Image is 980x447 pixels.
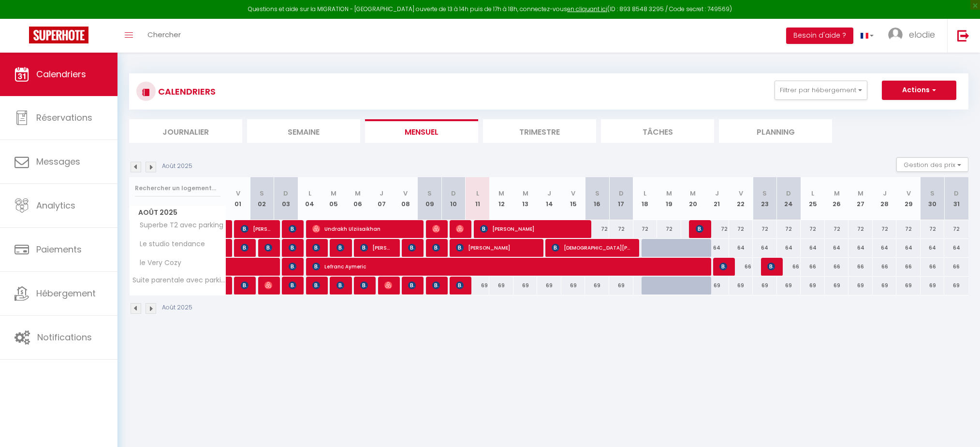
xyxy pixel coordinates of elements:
[466,277,490,294] div: 69
[131,220,226,231] span: Superbe T2 avec parking
[336,238,345,257] span: [PERSON_NAME]
[957,29,969,42] img: logout
[336,276,345,294] span: [PERSON_NAME]
[896,220,921,238] div: 72
[513,277,538,294] div: 69
[312,257,707,276] span: Lefranc Aymeric
[801,277,825,294] div: 69
[729,177,753,220] th: 22
[930,189,935,198] abbr: S
[609,177,633,220] th: 17
[441,177,466,220] th: 10
[729,220,753,238] div: 72
[567,5,607,13] a: en cliquant ici
[633,220,658,238] div: 72
[264,238,273,257] span: [PERSON_NAME]
[825,277,849,294] div: 69
[644,189,646,198] abbr: L
[29,27,88,43] img: Super Booking
[432,238,440,257] span: [PERSON_NAME]
[298,177,322,220] th: 04
[873,258,897,276] div: 66
[786,28,853,44] button: Besoin d'aide ?
[131,258,184,268] span: le Very Cozy
[466,177,490,220] th: 11
[236,189,240,198] abbr: V
[944,239,968,257] div: 64
[873,277,897,294] div: 69
[873,239,897,257] div: 64
[523,189,528,198] abbr: M
[36,68,86,80] span: Calendriers
[690,189,696,198] abbr: M
[489,177,513,220] th: 12
[944,277,968,294] div: 69
[360,238,393,257] span: [PERSON_NAME]
[873,220,897,238] div: 72
[921,239,945,257] div: 64
[825,220,849,238] div: 72
[882,81,956,100] button: Actions
[896,157,968,172] button: Gestion des prix
[825,258,849,276] div: 66
[896,239,921,257] div: 64
[896,258,921,276] div: 66
[848,177,873,220] th: 27
[907,189,911,198] abbr: V
[825,239,849,257] div: 64
[36,287,96,299] span: Hébergement
[37,331,92,343] span: Notifications
[719,119,832,143] li: Planning
[834,189,840,198] abbr: M
[585,220,609,238] div: 72
[921,220,945,238] div: 72
[432,276,440,294] span: [PERSON_NAME]
[456,220,464,238] span: [PERSON_NAME]
[312,276,321,294] span: [PERSON_NAME]
[571,189,575,198] abbr: V
[561,277,585,294] div: 69
[609,220,633,238] div: 72
[767,257,775,276] span: [PERSON_NAME]
[226,239,231,257] a: [PERSON_NAME]
[657,177,681,220] th: 19
[427,189,432,198] abbr: S
[848,258,873,276] div: 66
[921,277,945,294] div: 69
[848,239,873,257] div: 64
[657,220,681,238] div: 72
[322,177,346,220] th: 05
[848,220,873,238] div: 72
[36,199,75,211] span: Analytics
[418,177,442,220] th: 09
[456,238,537,257] span: [PERSON_NAME]
[775,81,867,100] button: Filtrer par hébergement
[729,258,753,276] div: 66
[619,189,624,198] abbr: D
[705,277,729,294] div: 69
[360,276,368,294] span: [PERSON_NAME]
[921,177,945,220] th: 30
[36,243,82,255] span: Paiements
[944,177,968,220] th: 31
[825,177,849,220] th: 26
[729,239,753,257] div: 64
[131,277,228,284] span: Suite parentale avec parking
[888,28,903,42] img: ...
[130,206,226,220] span: Août 2025
[394,177,418,220] th: 08
[274,177,298,220] th: 03
[753,277,777,294] div: 69
[753,220,777,238] div: 72
[250,177,274,220] th: 02
[241,276,249,294] span: [PERSON_NAME] Rolland
[715,189,719,198] abbr: J
[561,177,585,220] th: 15
[954,189,959,198] abbr: D
[162,303,192,312] p: Août 2025
[451,189,456,198] abbr: D
[705,239,729,257] div: 64
[896,277,921,294] div: 69
[666,189,672,198] abbr: M
[873,177,897,220] th: 28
